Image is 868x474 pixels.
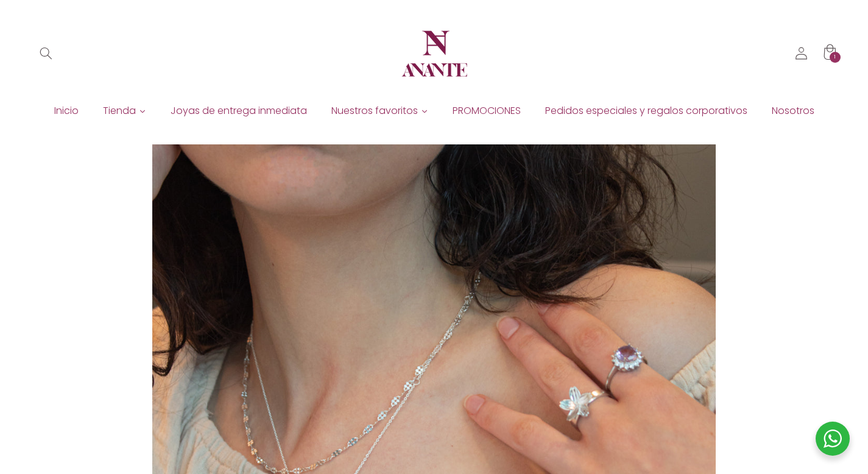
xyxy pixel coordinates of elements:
[398,17,471,90] img: Anante Joyería | Diseño en plata y oro
[103,104,136,118] span: Tienda
[545,104,747,118] span: Pedidos especiales y regalos corporativos
[54,104,79,118] span: Inicio
[91,102,158,120] a: Tienda
[319,102,440,120] a: Nuestros favoritos
[533,102,760,120] a: Pedidos especiales y regalos corporativos
[834,52,836,63] span: 1
[32,40,60,68] summary: Búsqueda
[760,102,827,120] a: Nosotros
[171,104,307,118] span: Joyas de entrega inmediata
[453,104,521,118] span: PROMOCIONES
[42,102,91,120] a: Inicio
[393,12,476,95] a: Anante Joyería | Diseño en plata y oro
[772,104,814,118] span: Nosotros
[331,104,418,118] span: Nuestros favoritos
[158,102,319,120] a: Joyas de entrega inmediata
[440,102,533,120] a: PROMOCIONES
